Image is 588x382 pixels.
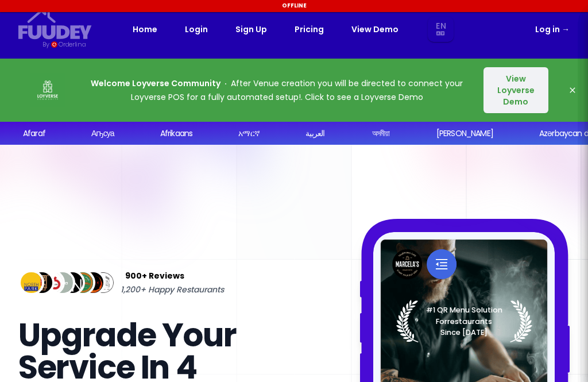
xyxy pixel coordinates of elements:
img: Review Img [80,270,106,296]
img: Laurel [396,300,532,342]
a: Sign Up [235,22,267,36]
a: Pricing [295,22,324,36]
img: Review Img [18,270,44,296]
img: Review Img [60,270,86,296]
span: → [562,24,570,35]
div: Offline [2,2,586,10]
img: Review Img [29,270,55,296]
img: Review Img [39,270,65,296]
span: 900+ Reviews [125,269,184,283]
div: [PERSON_NAME] [436,128,493,140]
div: অসমীয়া [372,128,389,140]
div: Аҧсуа [91,128,114,140]
span: 1,200+ Happy Restaurants [121,283,224,296]
div: Orderlina [59,40,86,49]
a: Home [133,22,157,36]
img: Review Img [70,270,96,296]
div: By [42,40,49,49]
div: አማርኛ [238,128,259,140]
strong: Welcome Loyverse Community [91,78,220,89]
img: Review Img [90,270,116,296]
a: Log in [535,22,570,36]
svg: {/* Added fill="currentColor" here */} {/* This rectangle defines the background. Its explicit fi... [18,9,92,40]
a: Login [185,22,208,36]
button: View Loyverse Demo [483,67,548,113]
div: العربية [305,128,324,140]
a: View Demo [351,22,399,36]
div: Afaraf [22,128,45,140]
p: After Venue creation you will be directed to connect your Loyverse POS for a fully automated setu... [87,76,467,104]
div: Afrikaans [160,128,192,140]
img: Review Img [49,270,75,296]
